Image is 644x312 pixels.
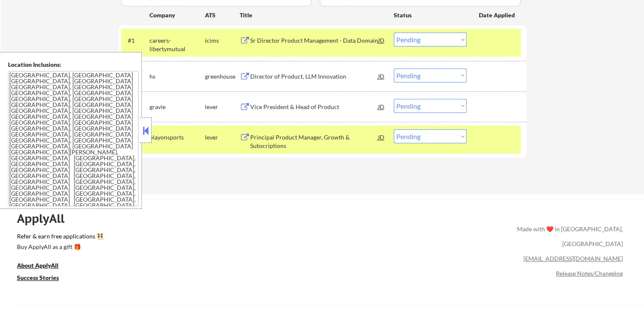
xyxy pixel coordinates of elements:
div: Made with ❤️ in [GEOGRAPHIC_DATA], [GEOGRAPHIC_DATA] [514,222,623,251]
div: #1 [128,36,143,45]
div: JD [377,99,386,114]
div: gravie [149,103,205,111]
a: Buy ApplyAll as a gift 🎁 [17,242,102,253]
a: About ApplyAll [17,261,70,271]
div: Location Inclusions: [8,60,138,69]
div: Vice President & Head of Product [250,103,378,111]
div: playonsports [149,133,205,142]
a: Success Stories [17,273,70,284]
div: lever [205,103,240,111]
div: JD [377,68,386,84]
div: greenhouse [205,72,240,81]
div: Status [394,7,467,22]
div: icims [205,36,240,45]
div: Sr Director Product Management - Data Domain [250,36,378,45]
div: careers-libertymutual [149,36,205,53]
a: [EMAIL_ADDRESS][DOMAIN_NAME] [523,255,623,262]
div: Date Applied [479,11,516,19]
div: lever [205,133,240,142]
div: ATS [205,11,240,19]
div: hs [149,72,205,81]
div: Company [149,11,205,19]
u: About ApplyAll [17,262,58,269]
div: Buy ApplyAll as a gift 🎁 [17,244,102,250]
div: Director of Product, LLM Innovation [250,72,378,81]
div: JD [377,129,386,145]
div: Title [240,11,386,19]
div: Principal Product Manager, Growth & Subscriptions [250,133,378,150]
div: ApplyAll [17,211,74,226]
a: Release Notes/Changelog [556,270,623,277]
u: Success Stories [17,274,59,281]
a: Refer & earn free applications 👯‍♀️ [17,233,340,242]
div: JD [377,33,386,48]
